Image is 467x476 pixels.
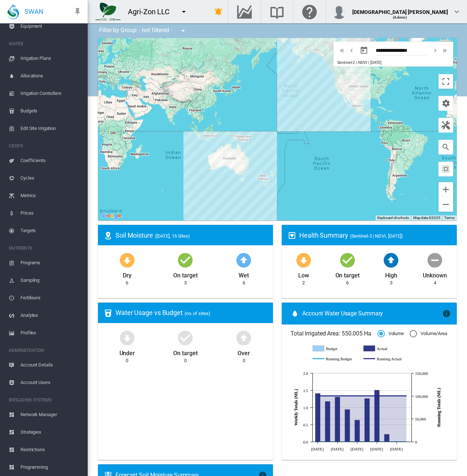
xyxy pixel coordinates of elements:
[126,357,128,364] div: 0
[73,7,82,16] md-icon: icon-pin
[7,4,19,19] img: SWAN-Landscape-Logo-Colour-drop.png
[350,233,403,239] span: (Sentinel-2 | NDVI, [DATE])
[444,216,455,220] a: Terms
[335,269,360,280] div: On target
[438,96,453,111] button: icon-cog
[441,99,450,108] md-icon: icon-cog
[298,269,309,280] div: Low
[291,330,377,338] span: Total Irrigated Area: 550.005 Ha
[368,60,381,65] span: | [DATE]
[438,162,453,176] button: icon-select-all
[100,211,124,220] img: Google
[365,440,368,443] circle: Running Budget Aug 17 20
[423,269,447,280] div: Unknown
[438,197,453,212] button: Zoom out
[431,46,439,55] md-icon: icon-chevron-right
[438,182,453,197] button: Zoom in
[434,280,436,286] div: 4
[315,393,320,442] g: Actual Jul 13 1.41
[352,5,448,13] div: [DEMOGRAPHIC_DATA] [PERSON_NAME]
[370,446,383,451] tspan: [DATE]
[347,46,356,55] button: icon-chevron-left
[405,394,408,397] circle: Running Actual Sep 14 100,565.8
[118,329,136,346] md-icon: icon-arrow-down-bold-circle
[410,330,447,337] md-radio-button: Volume/Area
[9,345,82,356] span: ADMINISTRATION
[364,356,407,362] g: Running Actual
[291,309,299,318] md-icon: icon-water
[441,143,450,151] md-icon: icon-magnify
[356,440,358,443] circle: Running Budget Aug 10 20
[375,394,378,397] circle: Running Actual Aug 24 100,565.57
[24,7,43,16] span: SWAN
[430,46,440,55] button: icon-chevron-right
[20,85,82,102] span: Irrigation Controllers
[303,406,308,410] tspan: 1.0
[20,169,82,187] span: Cycles
[348,46,356,55] md-icon: icon-chevron-left
[104,309,113,318] md-icon: icon-cup-water
[377,330,404,337] md-radio-button: Volume
[20,423,82,441] span: Strategies
[390,446,403,451] tspan: [DATE]
[302,280,305,286] div: 2
[441,165,450,173] md-icon: icon-select-all
[426,251,444,269] md-icon: icon-minus-circle
[364,345,407,352] g: Actual
[332,4,346,19] img: profile.jpg
[436,388,441,427] tspan: Running Totals (ML)
[339,251,356,269] md-icon: icon-checkbox-marked-circle
[303,440,308,444] tspan: 0.0
[235,329,253,346] md-icon: icon-arrow-up-bold-circle
[303,423,308,427] tspan: 0.5
[440,46,449,55] button: icon-chevron-double-right
[268,7,286,16] md-icon: Search the knowledge base
[115,231,267,240] div: Soil Moisture
[313,345,356,352] g: Budget
[238,346,250,357] div: Over
[126,280,128,286] div: 6
[9,38,82,50] span: WATER
[316,440,319,443] circle: Running Budget Jul 13 20
[94,23,193,38] div: Filter by Group: - not filtered -
[115,308,267,317] div: Water Usage vs Budget
[239,269,249,280] div: Wet
[20,18,82,35] span: Equipment
[185,311,210,316] span: (no. of sites)
[20,406,82,423] span: Network Manager
[442,309,451,318] md-icon: icon-information
[176,4,191,19] button: icon-menu-down
[20,289,82,307] span: Fertilisers
[346,394,349,397] circle: Running Actual Aug 3 100,562.16
[415,417,426,421] tspan: 50,000
[385,394,388,397] circle: Running Actual Aug 31 100,565.8
[118,251,136,269] md-icon: icon-arrow-down-bold-circle
[20,204,82,222] span: Prices
[346,440,349,443] circle: Running Budget Aug 3 20
[385,269,397,280] div: High
[236,7,253,16] md-icon: Go to the Data Hub
[331,446,343,451] tspan: [DATE]
[438,140,453,154] button: icon-magnify
[176,23,190,38] button: icon-menu-down
[20,120,82,137] span: Edit Site Irrigation
[20,307,82,324] span: Analytes
[155,233,190,239] span: ([DATE], 15 Sites)
[393,15,407,19] span: (Admin)
[20,374,82,391] span: Account Users
[20,102,82,120] span: Budgets
[350,446,363,451] tspan: [DATE]
[337,60,367,65] span: Sentinel-2 | NDVI
[336,440,339,443] circle: Running Budget Jul 27 20
[326,394,329,397] circle: Running Actual Jul 20 100,559.9
[173,346,197,357] div: On target
[20,272,82,289] span: Sampling
[338,46,346,55] md-icon: icon-chevron-double-left
[295,251,312,269] md-icon: icon-arrow-down-bold-circle
[184,280,187,286] div: 3
[179,7,188,16] md-icon: icon-menu-down
[337,46,347,55] button: icon-chevron-double-left
[395,394,398,397] circle: Running Actual Sep 7 100,565.8
[415,394,428,399] tspan: 100,000
[176,251,194,269] md-icon: icon-checkbox-marked-circle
